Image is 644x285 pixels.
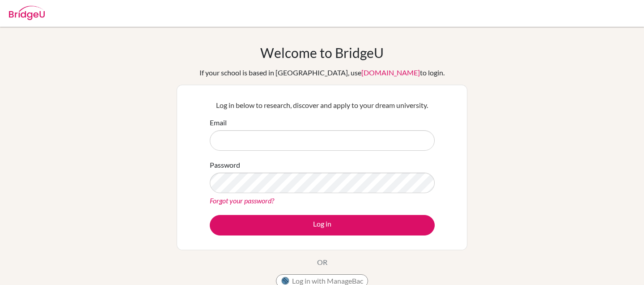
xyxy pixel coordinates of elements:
[317,257,327,268] p: OR
[260,45,384,61] h1: Welcome to BridgeU
[210,100,435,111] p: Log in below to research, discover and apply to your dream university.
[210,117,227,128] label: Email
[210,215,435,235] button: Log in
[210,160,240,170] label: Password
[210,196,274,205] a: Forgot your password?
[361,68,420,77] a: [DOMAIN_NAME]
[9,6,45,20] img: Bridge-U
[199,67,445,78] div: If your school is based in [GEOGRAPHIC_DATA], use to login.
